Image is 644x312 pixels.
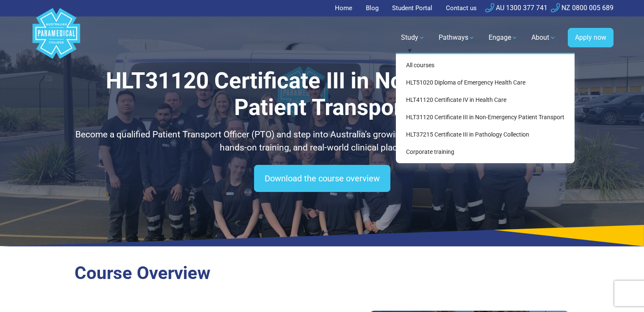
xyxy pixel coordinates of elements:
[568,28,614,47] a: Apply now
[484,26,523,49] a: Engage
[75,263,570,284] h2: Course Overview
[254,165,390,192] a: Download the course overview
[526,26,561,49] a: About
[551,4,614,12] a: NZ 0800 005 689
[399,57,571,73] a: All courses
[399,144,571,160] a: Corporate training
[396,26,430,49] a: Study
[75,128,570,155] p: Become a qualified Patient Transport Officer (PTO) and step into Australia’s growing healthcare i...
[75,68,570,121] h1: HLT31120 Certificate III in Non-Emergency Patient Transport
[434,26,480,49] a: Pathways
[399,127,571,142] a: HLT37215 Certificate III in Pathology Collection
[396,53,575,163] div: Study
[485,4,547,12] a: AU 1300 377 741
[399,109,571,125] a: HLT31120 Certificate III in Non-Emergency Patient Transport
[31,16,82,59] a: Australian Paramedical College
[399,92,571,108] a: HLT41120 Certificate IV in Health Care
[399,75,571,90] a: HLT51020 Diploma of Emergency Health Care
